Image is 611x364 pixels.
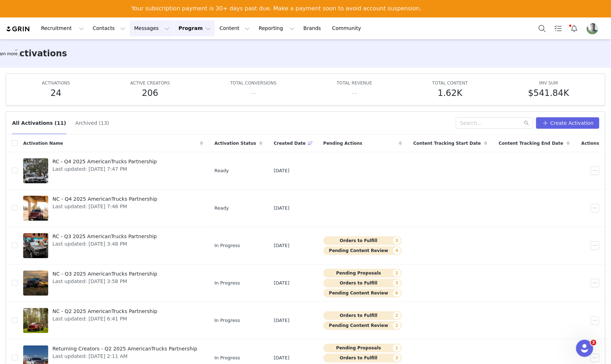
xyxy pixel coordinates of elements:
[31,63,131,91] div: The activations missing is for AmericanMuscle. Thank you, [PERSON_NAME]
[122,231,134,242] button: Send a message…
[323,140,363,147] span: Pending Actions
[214,280,240,287] span: In Progress
[23,157,203,185] a: RC - Q4 2025 AmericanTrucks PartnershipLast updated: [DATE] 7:47 PM
[323,279,402,287] button: Orders to Fulfill3
[52,203,157,210] span: Last updated: [DATE] 7:46 PM
[131,5,421,12] div: Your subscription payment is 30+ days past due. Make a payment soon to avoid account suspension.
[52,240,157,248] span: Last updated: [DATE] 3:48 PM
[323,289,402,297] button: Pending Content Review6
[587,23,598,34] img: d47a82e7-ad4d-4d84-a219-0cd4b4407bbf.jpg
[524,121,529,125] i: icon: search
[130,81,170,86] span: ACTIVE CREATORS
[52,270,157,278] span: NC - Q3 2025 AmericanTrucks Partnership
[11,106,111,113] div: Hi [PERSON_NAME],
[323,321,402,330] button: Pending Content Review2
[13,47,67,60] h3: Activations
[12,117,66,129] button: All Activations (11)
[22,234,28,239] button: Emoji picker
[34,234,40,239] button: Gif picker
[539,81,558,86] span: IMV SUM
[299,20,327,36] a: Brands
[52,278,157,285] span: Last updated: [DATE] 3:58 PM
[323,344,402,352] button: Pending Proposals1
[582,23,605,34] button: Profile
[6,214,117,236] div: Sure! Added you to the mentioned ticket
[230,81,277,86] span: TOTAL CONVERSIONS
[5,3,18,16] button: go back
[438,87,462,99] h5: 1.62K
[6,26,31,32] img: grin logo
[534,20,550,36] button: Search
[6,101,117,166] div: Hi [PERSON_NAME],Thank you for your response.It appears that we received another ticket # 3714730...
[274,280,289,287] span: [DATE]
[52,158,157,165] span: RC - Q4 2025 AmericanTrucks Partnership
[214,317,240,324] span: In Progress
[566,20,582,36] button: Notifications
[23,140,63,147] span: Activation Name
[214,140,256,147] span: Activation Status
[591,340,596,345] span: 3
[214,205,229,212] span: Ready
[35,4,81,9] h1: [PERSON_NAME]
[50,87,61,99] h5: 24
[39,24,103,39] a: Customer Ticket
[75,117,109,129] button: Archived (13)
[52,165,157,173] span: Last updated: [DATE] 7:47 PM
[26,171,137,208] div: Awesome! Kindly please keep me in the loop on this.Thanks,[PERSON_NAME]
[31,176,131,204] div: Awesome! Kindly please keep me in the loop on this. Thanks, [PERSON_NAME]
[214,354,240,362] span: In Progress
[55,29,97,35] span: Customer Ticket
[323,269,402,277] button: Pending Proposals2
[23,306,203,335] a: NC - Q2 2025 AmericanTrucks PartnershipLast updated: [DATE] 6:41 PM
[52,195,157,203] span: NC - Q4 2025 AmericanTrucks Partnership
[52,308,157,315] span: NC - Q2 2025 AmericanTrucks Partnership
[130,20,174,36] button: Messages
[432,81,468,86] span: TOTAL CONTENT
[11,35,111,49] div: In the meantime, please let us know if you need other assistance.
[456,117,533,129] input: Search...
[142,87,158,99] h5: 206
[214,167,229,174] span: Ready
[11,127,111,162] div: It appears that we received another ticket # 37147302 about the missing activation for AM. We als...
[351,87,357,99] h5: --
[6,214,137,249] div: Joel says…
[215,20,254,36] button: Content
[26,59,137,95] div: The activations missing is for AmericanMuscle.Thank you,[PERSON_NAME]
[274,317,289,324] span: [DATE]
[550,20,566,36] a: Tasks
[131,16,175,24] a: View Invoices
[499,140,564,147] span: Content Tracking End Date
[23,194,203,222] a: NC - Q4 2025 AmericanTrucks PartnershipLast updated: [DATE] 7:46 PM
[42,81,70,86] span: ACTIVATIONS
[576,340,593,357] iframe: Intercom live chat
[11,234,17,239] button: Upload attachment
[413,140,481,147] span: Content Tracking Start Date
[337,81,372,86] span: TOTAL REVENUE
[174,20,215,36] button: Program
[52,233,157,240] span: RC - Q3 2025 AmericanTrucks Partnership
[125,3,138,16] div: Close
[52,345,197,353] span: Returning Creators - Q2 2025 AmericanTrucks Partnership
[52,315,157,323] span: Last updated: [DATE] 6:41 PM
[254,20,299,36] button: Reporting
[274,354,289,362] span: [DATE]
[11,116,111,123] div: Thank you for your response.
[6,101,137,171] div: Joel says…
[575,136,605,151] div: Actions
[323,236,402,245] button: Orders to Fulfill3
[536,117,599,129] button: Create Activation
[323,354,402,362] button: Orders to Fulfill3
[323,311,402,320] button: Orders to Fulfill2
[20,4,32,15] img: Profile image for Joel
[214,242,240,249] span: In Progress
[274,205,289,212] span: [DATE]
[35,9,71,16] p: Active 30m ago
[528,87,569,99] h5: $541.84K
[23,231,203,260] a: RC - Q3 2025 AmericanTrucks PartnershipLast updated: [DATE] 3:48 PM
[37,20,88,36] button: Recruitment
[250,87,256,99] h5: --
[112,3,125,16] button: Home
[274,242,289,249] span: [DATE]
[52,353,197,360] span: Last updated: [DATE] 2:11 AM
